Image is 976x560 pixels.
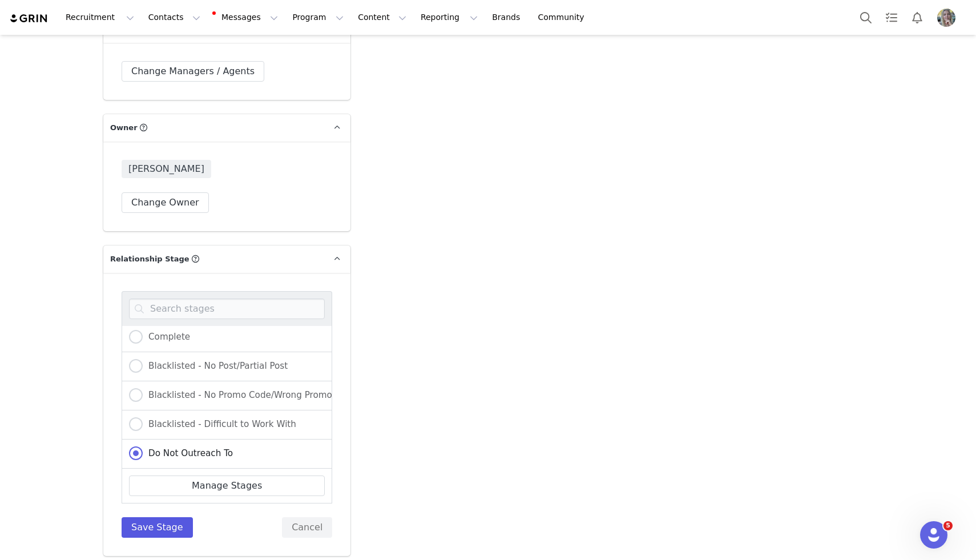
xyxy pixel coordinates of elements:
button: Notifications [905,5,930,30]
button: Messages [208,5,285,30]
span: Blacklisted - No Promo Code/Wrong Promo Code [143,390,357,400]
button: Content [351,5,413,30]
a: Manage Stages [129,476,325,496]
span: Blacklisted - Difficult to Work With [143,419,296,429]
button: Change Managers / Agents [122,61,264,82]
button: Change Owner [122,192,209,213]
button: Save Stage [122,517,193,538]
a: Brands [485,5,530,30]
iframe: Intercom live chat [920,521,947,549]
input: Search stages [129,299,325,319]
img: grin logo [9,13,49,24]
button: Reporting [414,5,485,30]
body: Rich Text Area. Press ALT-0 for help. [9,9,469,22]
img: 4c4d8390-f692-4448-aacb-a4bdb8ccc65e.jpg [937,9,955,27]
button: Cancel [282,517,332,538]
span: Complete [143,332,190,342]
span: Owner [110,122,138,134]
button: Recruitment [59,5,141,30]
button: Profile [930,9,967,27]
span: Relationship Stage [110,253,189,265]
a: Tasks [879,5,904,30]
a: Community [531,5,596,30]
button: Contacts [142,5,207,30]
button: Search [853,5,878,30]
span: 5 [943,521,953,530]
span: Blacklisted - No Post/Partial Post [143,361,288,371]
button: Program [285,5,350,30]
span: Do Not Outreach To [143,448,233,458]
span: [PERSON_NAME] [122,160,211,178]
